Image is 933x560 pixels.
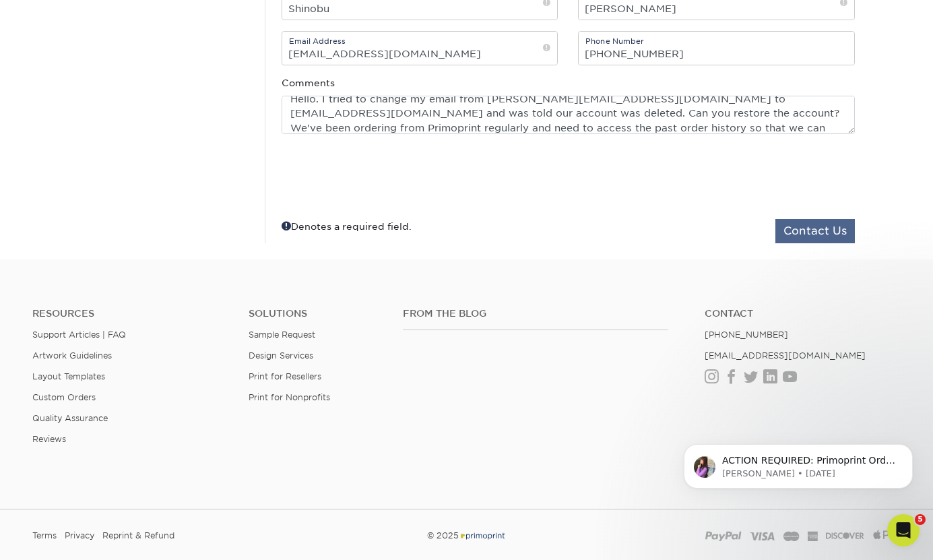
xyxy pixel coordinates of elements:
[775,219,855,243] button: Contact Us
[32,413,108,423] a: Quality Assurance
[664,416,933,510] iframe: Intercom notifications message
[650,150,831,197] iframe: reCAPTCHA
[282,219,412,233] div: Denotes a required field.
[32,392,96,402] a: Custom Orders
[249,330,315,340] a: Sample Request
[705,330,788,340] a: [PHONE_NUMBER]
[249,392,330,402] a: Print for Nonprofits
[32,330,126,340] a: Support Articles | FAQ
[915,514,926,525] span: 5
[32,350,112,361] a: Artwork Guidelines
[32,308,228,319] h4: Resources
[705,308,901,319] a: Contact
[249,350,313,361] a: Design Services
[282,76,335,90] label: Comments
[403,308,669,319] h4: From the Blog
[32,371,105,381] a: Layout Templates
[249,308,383,319] h4: Solutions
[459,530,506,540] img: Primoprint
[705,350,866,361] a: [EMAIL_ADDRESS][DOMAIN_NAME]
[249,371,321,381] a: Print for Resellers
[319,526,615,546] div: © 2025
[32,434,66,444] a: Reviews
[102,526,174,546] a: Reprint & Refund
[887,514,920,547] iframe: Intercom live chat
